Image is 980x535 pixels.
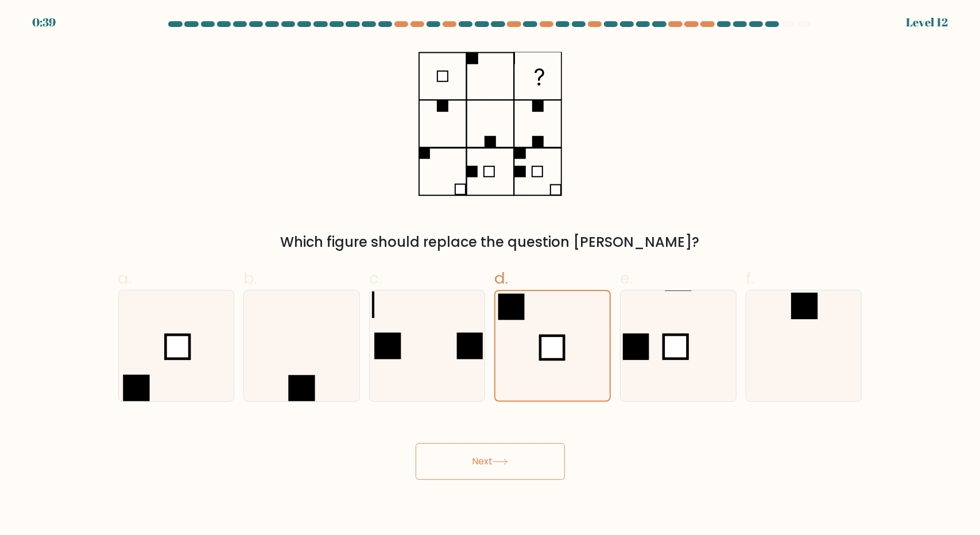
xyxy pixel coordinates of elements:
span: a. [118,267,132,289]
span: f. [746,267,754,289]
span: e. [620,267,633,289]
div: Which figure should replace the question [PERSON_NAME]? [125,232,855,253]
div: 0:39 [32,14,56,31]
button: Next [416,443,565,480]
span: b. [243,267,257,289]
div: Level 12 [906,14,948,31]
span: c. [369,267,382,289]
span: d. [494,267,508,289]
